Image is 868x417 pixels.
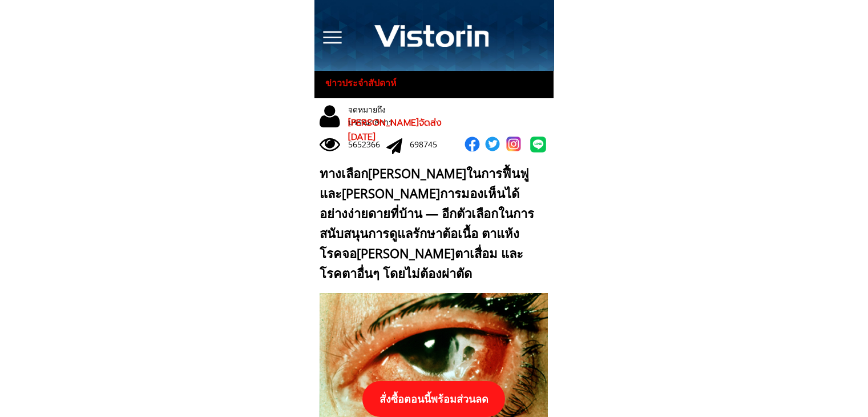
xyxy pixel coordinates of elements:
div: ทางเลือก[PERSON_NAME]ในการฟื้นฟูและ[PERSON_NAME]การมองเห็นได้อย่างง่ายดายที่บ้าน — อีกตัวเลือกในก... [320,163,543,284]
div: 5652366 [348,138,386,151]
div: จดหมายถึงบรรณาธิการ [348,103,430,129]
span: [PERSON_NAME]จัดส่ง [DATE] [348,116,442,145]
p: สั่งซื้อตอนนี้พร้อมส่วนลด [362,381,505,417]
div: 698745 [410,138,448,151]
h3: ข่าวประจำสัปดาห์ [325,76,407,91]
